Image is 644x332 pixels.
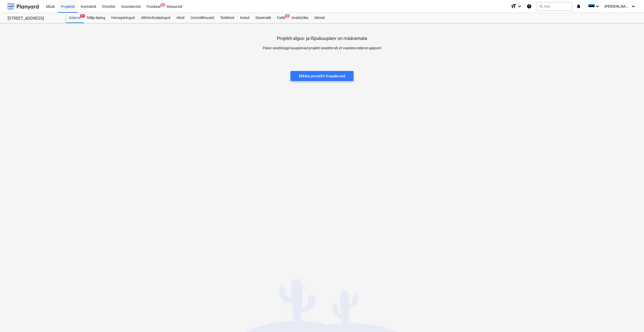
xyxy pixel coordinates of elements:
span: search [539,4,543,8]
span: 4 [285,14,290,18]
a: Kulud [237,13,252,23]
a: Eelarve9+ [66,13,84,23]
a: Analüütika [288,13,311,23]
a: Alltöövõtulepingud [138,13,173,23]
span: 9+ [80,14,85,18]
i: keyboard_arrow_down [595,3,601,9]
i: keyboard_arrow_down [630,3,636,9]
i: format_size [511,3,517,9]
div: [STREET_ADDRESS] [8,16,60,21]
div: Eelarve [66,13,84,23]
span: [PERSON_NAME] [605,4,630,8]
p: Palun seadistage kuupäevad projekti seadete all, et vaadata eelarve ajajoont [161,45,483,51]
button: Otsi [537,2,572,11]
a: Töölehed [217,13,237,23]
button: Määra projekti kuupäevad [290,71,354,81]
a: Aktid [173,13,187,23]
a: Failid4 [274,13,288,23]
a: Tellija leping [84,13,108,23]
i: Abikeskus [527,3,532,9]
i: notifications [576,3,581,9]
p: Projekti algus- ja lõpukuupäev on määramata [277,35,367,41]
i: keyboard_arrow_down [517,3,523,9]
a: Ostutellimused [187,13,217,23]
a: Sissetulek [252,13,274,23]
div: Failid [274,13,288,23]
a: Hinnapäringud [108,13,138,23]
a: Sätted [311,13,328,23]
div: Määra projekti kuupäevad [299,73,345,79]
span: 9+ [160,3,165,7]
